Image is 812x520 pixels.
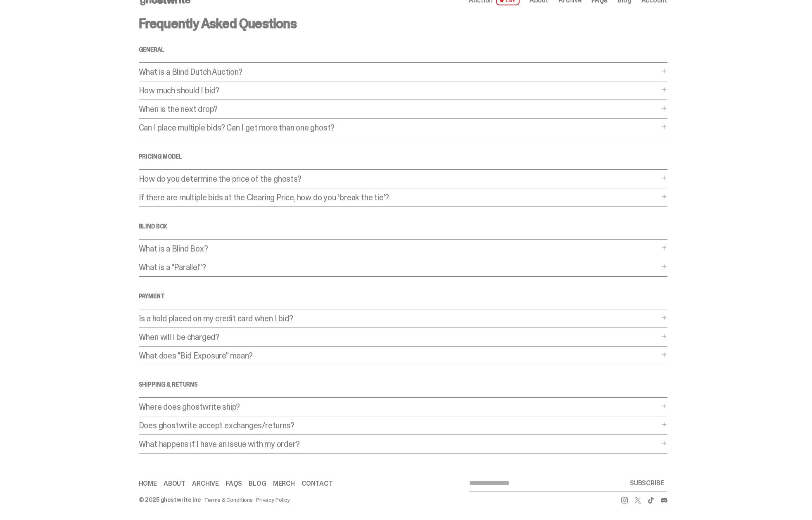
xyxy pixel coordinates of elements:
p: What is a "Parallel"? [139,263,659,271]
p: When is the next drop? [139,105,659,113]
a: Archive [192,480,219,487]
a: Home [139,480,157,487]
p: How do you determine the price of the ghosts? [139,175,659,183]
h3: Frequently Asked Questions [139,17,667,30]
p: How much should I bid? [139,86,659,95]
p: What happens if I have an issue with my order? [139,440,659,448]
p: What does "Bid Exposure" mean? [139,351,659,360]
p: Is a hold placed on my credit card when I bid? [139,314,659,323]
h4: General [139,47,667,52]
a: Merch [273,480,295,487]
p: What is a Blind Box? [139,245,659,253]
a: Blog [249,480,266,487]
p: When will I be charged? [139,333,659,341]
a: FAQs [226,480,242,487]
p: If there are multiple bids at the Clearing Price, how do you ‘break the tie’? [139,193,659,202]
h4: Payment [139,293,667,299]
div: © 2025 ghostwrite inc [139,497,201,503]
p: Does ghostwrite accept exchanges/returns? [139,421,659,430]
a: About [164,480,185,487]
p: Can I place multiple bids? Can I get more than one ghost? [139,123,659,132]
a: Privacy Policy [256,497,290,503]
h4: Pricing Model [139,154,667,159]
button: SUBSCRIBE [627,475,667,492]
h4: SHIPPING & RETURNS [139,382,667,387]
p: Where does ghostwrite ship? [139,403,659,411]
a: Terms & Conditions [204,497,253,503]
p: What is a Blind Dutch Auction? [139,68,659,76]
h4: Blind Box [139,223,667,229]
a: Contact [302,480,333,487]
